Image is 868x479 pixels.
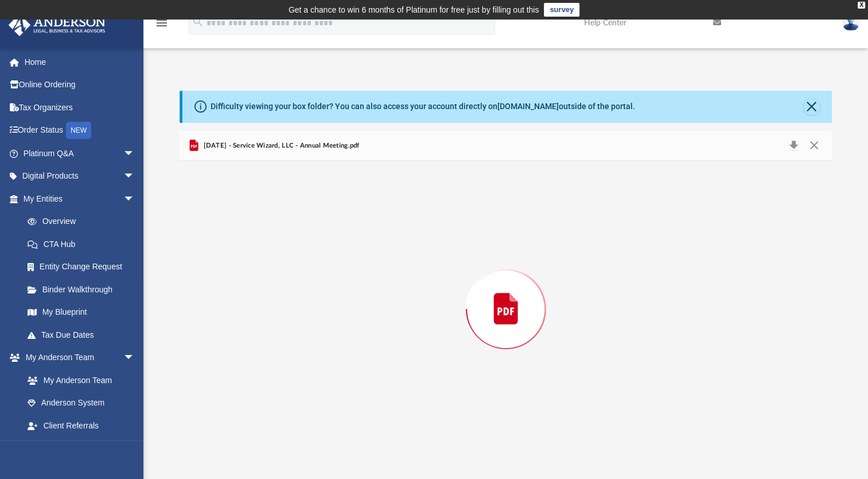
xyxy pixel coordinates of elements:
[201,141,359,151] span: [DATE] - Service Wizard, LLC - Annual Meeting.pdf
[155,16,169,30] i: menu
[8,74,152,96] a: Online Ordering
[8,437,146,460] a: My Documentsarrow_drop_down
[783,138,804,154] button: Download
[8,142,152,165] a: Platinum Q&Aarrow_drop_down
[8,96,152,119] a: Tax Organizers
[8,187,152,210] a: My Entitiesarrow_drop_down
[16,233,152,256] a: CTA Hub
[16,369,141,392] a: My Anderson Team
[123,165,146,188] span: arrow_drop_down
[8,165,152,188] a: Digital Productsarrow_drop_down
[544,3,579,17] a: survey
[803,138,824,154] button: Close
[842,14,859,31] img: User Pic
[123,142,146,165] span: arrow_drop_down
[16,256,152,279] a: Entity Change Request
[192,16,204,28] i: search
[66,122,91,139] div: NEW
[16,278,152,301] a: Binder Walkthrough
[180,131,832,458] div: Preview
[5,14,109,36] img: Anderson Advisors Platinum Portal
[123,437,146,461] span: arrow_drop_down
[16,392,146,415] a: Anderson System
[8,51,152,74] a: Home
[289,3,539,17] div: Get a chance to win 6 months of Platinum for free just by filling out this
[123,187,146,211] span: arrow_drop_down
[211,101,635,113] div: Difficulty viewing your box folder? You can also access your account directly on outside of the p...
[16,414,146,437] a: Client Referrals
[804,99,820,115] button: Close
[8,346,146,369] a: My Anderson Teamarrow_drop_down
[123,346,146,370] span: arrow_drop_down
[497,102,559,111] a: [DOMAIN_NAME]
[858,2,865,9] div: close
[16,301,146,324] a: My Blueprint
[16,323,152,346] a: Tax Due Dates
[8,119,152,142] a: Order StatusNEW
[16,210,152,233] a: Overview
[155,22,169,30] a: menu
